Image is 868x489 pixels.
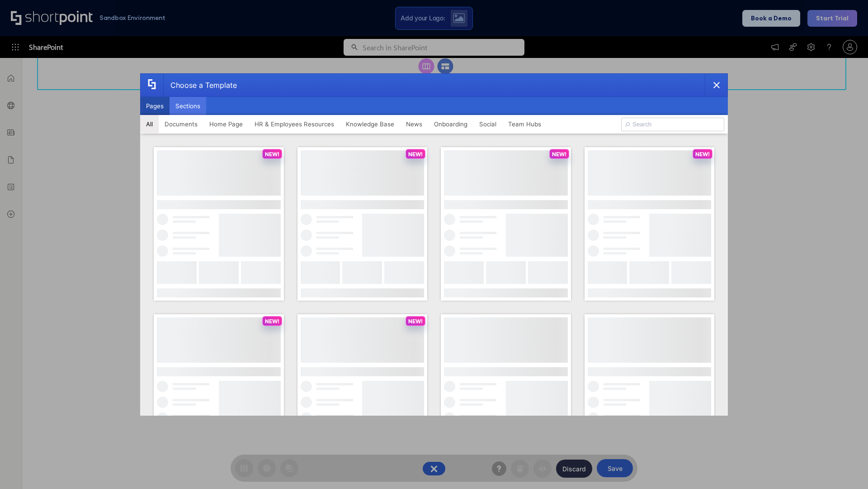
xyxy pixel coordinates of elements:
iframe: Chat Widget [823,446,868,489]
p: NEW! [695,151,710,158]
p: NEW! [265,318,279,325]
div: template selector [140,73,728,416]
button: Home Page [203,115,249,133]
button: News [400,115,428,133]
button: Social [473,115,502,133]
button: All [140,115,159,133]
p: NEW! [408,151,423,158]
input: Search [621,118,724,131]
p: NEW! [408,318,423,325]
button: Documents [159,115,203,133]
p: NEW! [265,151,279,158]
button: HR & Employees Resources [249,115,340,133]
button: Team Hubs [502,115,547,133]
div: Choose a Template [163,74,237,96]
button: Knowledge Base [340,115,400,133]
button: Onboarding [428,115,473,133]
p: NEW! [552,151,566,158]
button: Sections [170,97,206,115]
button: Pages [140,97,170,115]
